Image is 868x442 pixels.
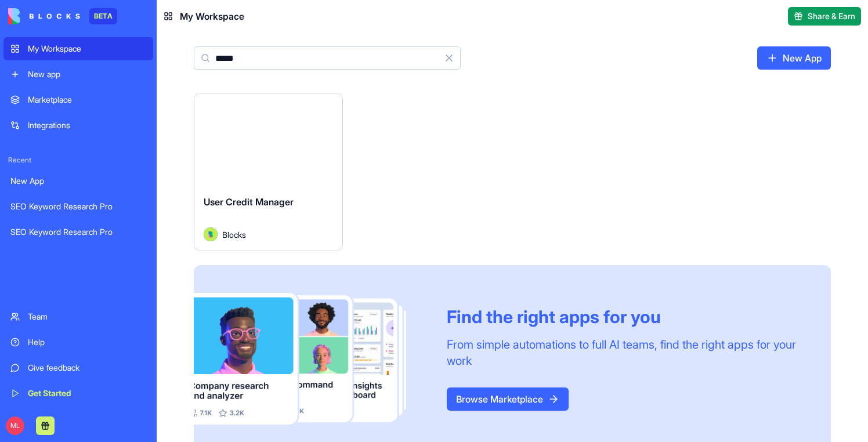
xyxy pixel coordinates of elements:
div: Help [28,336,146,348]
div: Integrations [28,119,146,131]
div: SEO Keyword Research Pro [10,226,146,238]
a: SEO Keyword Research Pro [3,220,153,244]
div: Give feedback [28,362,146,374]
div: Marketplace [28,94,146,106]
button: Share & Earn [788,7,861,26]
a: New App [3,169,153,193]
span: Share & Earn [808,10,855,22]
img: logo [8,8,80,24]
a: User Credit ManagerAvatarBlocks [194,93,343,251]
div: From simple automations to full AI teams, find the right apps for your work [447,336,803,369]
a: My Workspace [3,37,153,60]
div: SEO Keyword Research Pro [10,201,146,212]
a: New app [3,63,153,86]
a: Integrations [3,114,153,137]
a: Get Started [3,382,153,405]
span: My Workspace [180,9,244,23]
a: Marketplace [3,88,153,111]
img: Frame_181_egmpey.png [194,293,428,425]
div: Find the right apps for you [447,306,803,327]
div: New app [28,68,146,80]
a: Team [3,305,153,328]
a: BETA [8,8,117,24]
div: New App [10,175,146,187]
a: New App [757,46,831,70]
a: SEO Keyword Research Pro [3,195,153,218]
div: My Workspace [28,43,146,55]
div: Get Started [28,387,146,399]
img: Avatar [204,227,218,241]
span: User Credit Manager [204,196,294,208]
div: BETA [89,8,117,24]
span: Recent [3,155,153,165]
a: Help [3,331,153,354]
a: Give feedback [3,356,153,379]
span: ML [6,416,24,435]
span: Blocks [222,229,246,241]
div: Team [28,311,146,323]
a: Browse Marketplace [447,387,569,411]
